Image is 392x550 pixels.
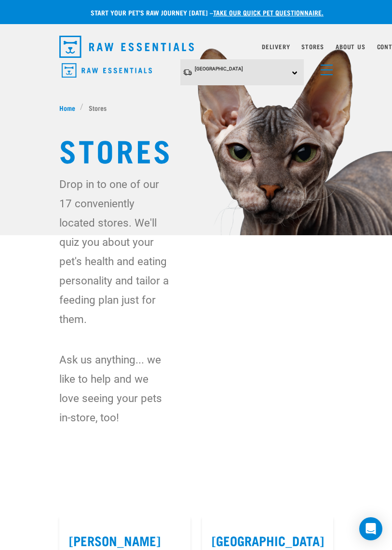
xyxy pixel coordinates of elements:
span: Home [59,103,75,113]
p: Ask us anything... we like to help and we love seeing your pets in-store, too! [59,350,169,427]
img: van-moving.png [183,68,192,76]
p: Drop in to one of our 17 conveniently located stores. We'll quiz you about your pet's health and ... [59,174,169,329]
div: Open Intercom Messenger [359,517,382,540]
label: [GEOGRAPHIC_DATA] [212,533,324,548]
a: Home [59,103,81,113]
img: Raw Essentials Logo [59,36,194,58]
a: take our quick pet questionnaire. [213,11,324,14]
h1: Stores [59,132,333,167]
a: menu [316,59,333,76]
label: [PERSON_NAME] [69,533,181,548]
a: Delivery [262,45,290,48]
img: Raw Essentials Logo [62,63,152,78]
span: [GEOGRAPHIC_DATA] [195,66,243,71]
nav: breadcrumbs [59,103,333,113]
a: About Us [336,45,365,48]
nav: dropdown navigation [52,32,341,62]
a: Stores [301,45,324,48]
